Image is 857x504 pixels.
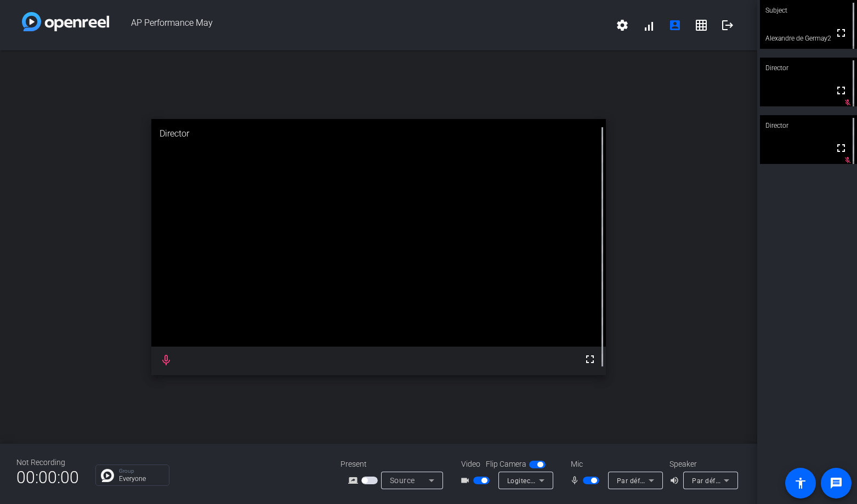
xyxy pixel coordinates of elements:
[460,474,473,487] mat-icon: videocam_outline
[109,12,609,38] span: AP Performance May
[348,474,361,487] mat-icon: screen_share_outline
[617,476,816,485] span: Par défaut - Desktop Microphone (RØDE NT-USB+) (19f7:0035)
[119,475,163,482] p: Everyone
[669,458,735,470] div: Speaker
[760,58,857,78] div: Director
[835,84,848,97] mat-icon: fullscreen
[507,476,593,485] span: Logitech BRIO (046d:085e)
[560,458,669,470] div: Mic
[570,474,583,487] mat-icon: mic_none
[16,457,79,468] div: Not Recording
[721,19,734,32] mat-icon: logout
[835,26,848,39] mat-icon: fullscreen
[616,19,629,32] mat-icon: settings
[695,19,708,32] mat-icon: grid_on
[22,12,109,31] img: white-gradient.svg
[794,477,807,490] mat-icon: accessibility
[760,115,857,136] div: Director
[390,476,415,485] span: Source
[151,119,606,149] div: Director
[101,469,114,482] img: Chat Icon
[486,458,526,470] span: Flip Camera
[830,477,843,490] mat-icon: message
[583,353,597,366] mat-icon: fullscreen
[668,19,682,32] mat-icon: account_box
[635,12,662,38] button: signal_cellular_alt
[340,458,450,470] div: Present
[835,141,848,155] mat-icon: fullscreen
[119,468,163,474] p: Group
[461,458,480,470] span: Video
[16,464,79,491] span: 00:00:00
[669,474,683,487] mat-icon: volume_up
